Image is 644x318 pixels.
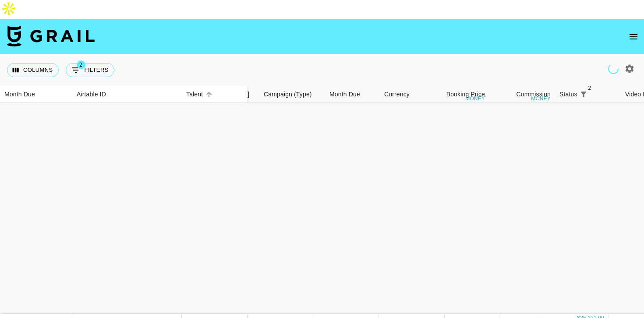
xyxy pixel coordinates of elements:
[608,64,619,74] span: Refreshing users, campaigns...
[577,88,590,100] div: 2 active filters
[555,86,621,103] div: Status
[531,96,551,101] div: money
[186,86,203,103] div: Talent
[590,88,602,100] button: Sort
[7,63,59,77] button: Select columns
[559,86,577,103] div: Status
[380,86,424,103] div: Currency
[516,86,551,103] div: Commission
[446,86,485,103] div: Booking Price
[325,86,380,103] div: Month Due
[384,86,410,103] div: Currency
[329,86,360,103] div: Month Due
[77,86,106,103] div: Airtable ID
[259,86,325,103] div: Campaign (Type)
[203,88,215,101] button: Sort
[625,28,642,46] button: open drawer
[66,63,114,77] button: Show filters
[264,86,312,103] div: Campaign (Type)
[4,86,35,103] div: Month Due
[182,86,248,103] div: Talent
[577,88,590,100] button: Show filters
[7,25,95,46] img: Grail Talent
[465,96,485,101] div: money
[585,84,594,92] span: 2
[77,60,85,69] span: 2
[72,86,182,103] div: Airtable ID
